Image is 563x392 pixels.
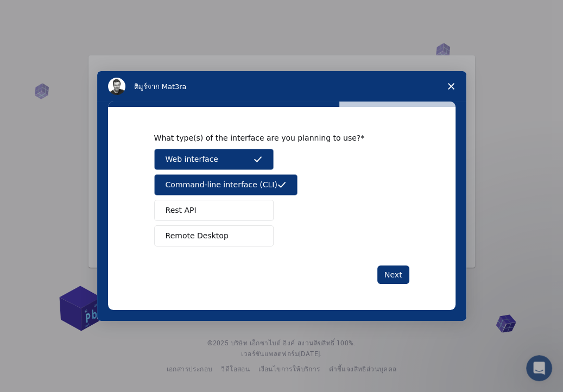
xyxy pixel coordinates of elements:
img: รูปโปรไฟล์ของ Timur [108,78,125,95]
span: Command-line interface (CLI) [166,179,277,191]
button: Next [377,265,409,284]
button: Remote Desktop [154,225,274,246]
font: ติมูร์ [134,83,147,91]
span: ฝ่ายสนับสนุน [29,7,77,20]
button: Command-line interface (CLI) [154,174,298,195]
button: Web interface [154,149,274,170]
button: Rest API [154,200,274,221]
span: ปิดการสำรวจ [436,71,466,102]
span: Web interface [166,154,218,165]
div: What type(s) of the interface are you planning to use? [154,133,393,143]
span: Remote Desktop [166,230,229,242]
font: จาก Mat3ra [147,83,187,91]
span: Rest API [166,205,197,216]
